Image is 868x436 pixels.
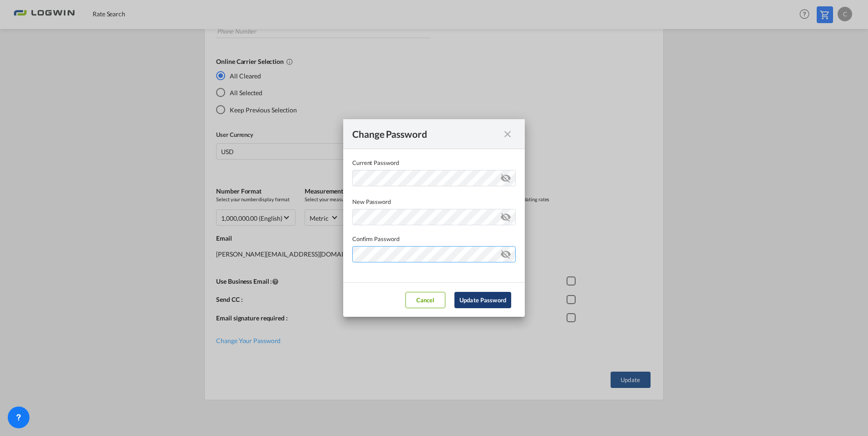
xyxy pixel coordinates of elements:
[352,234,516,243] label: Confirm Password
[502,129,513,140] md-icon: icon-close fg-AAA8AD cursor
[405,292,445,308] button: Cancel
[343,119,525,317] md-dialog: Current Password ...
[352,197,516,206] label: New Password
[500,210,511,221] md-icon: icon-eye-off
[500,247,511,258] md-icon: icon-eye-off
[352,128,499,140] div: Change Password
[454,292,511,308] button: Update Password
[500,171,511,182] md-icon: icon-eye-off
[352,158,516,167] label: Current Password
